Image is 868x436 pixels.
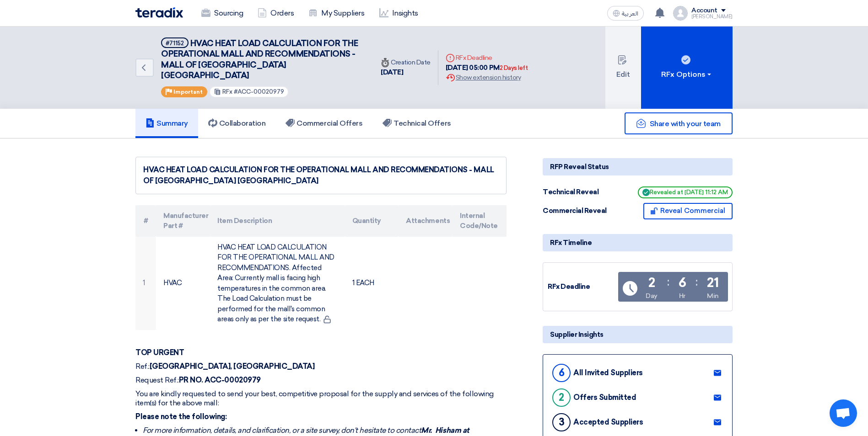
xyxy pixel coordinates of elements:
div: [DATE] [381,67,431,78]
div: Technical Reveal [543,187,611,197]
div: RFx Deadline [446,53,528,63]
div: Min [707,291,719,301]
strong: TOP URGENT [135,348,184,357]
div: #71152 [166,40,184,46]
div: Hr [679,291,685,301]
div: 3 [552,413,571,431]
p: Request Ref.: [135,376,507,385]
strong: [GEOGRAPHIC_DATA], [GEOGRAPHIC_DATA] [150,362,315,371]
div: 21 [707,276,718,289]
th: # [135,205,156,237]
img: Teradix logo [135,7,183,18]
span: Revealed at [DATE] 11:12 AM [638,186,733,198]
strong: Please note the following: [135,412,227,421]
div: : [667,274,669,290]
button: RFx Options [641,27,733,109]
button: Edit [605,27,641,109]
div: 2 [552,388,571,407]
td: HVAC [156,237,210,330]
h5: Technical Offers [383,119,451,128]
td: 1 EACH [345,237,399,330]
div: 6 [552,364,571,382]
div: All Invited Suppliers [573,368,643,377]
div: 6 [679,276,686,289]
div: Account [691,7,717,15]
th: Manufacturer Part # [156,205,210,237]
div: Day [646,291,658,301]
h5: Collaboration [208,119,266,128]
div: RFP Reveal Status [543,158,733,175]
div: [DATE] 05:00 PM [446,63,528,73]
span: RFx [222,88,232,95]
span: العربية [622,11,638,17]
div: Supplier Insights [543,326,733,343]
strong: PR NO. ACC-00020979 [179,376,261,384]
a: Summary [135,109,198,138]
div: Creation Date [381,58,431,67]
div: 2 Days left [500,64,528,73]
a: Commercial Offers [275,109,372,138]
p: You are kindly requested to send your best, competitive proposal for the supply and services of t... [135,389,507,408]
h5: HVAC HEAT LOAD CALCULATION FOR THE OPERATIONAL MALL AND RECOMMENDATIONS - MALL OF ARABIA JEDDAH [161,37,362,81]
div: Show extension history [446,73,528,82]
div: RFx Options [661,69,713,80]
th: Quantity [345,205,399,237]
a: Technical Offers [372,109,461,138]
div: RFx Timeline [543,234,733,251]
div: Commercial Reveal [543,206,611,216]
p: Ref.: [135,362,507,371]
div: Open chat [830,399,857,427]
button: العربية [607,6,644,21]
span: #ACC-00020979 [234,88,284,95]
a: Insights [372,3,426,23]
div: Accepted Suppliers [573,418,643,426]
a: My Suppliers [301,3,372,23]
td: 1 [135,237,156,330]
td: HVAC HEAT LOAD CALCULATION FOR THE OPERATIONAL MALL AND RECOMMENDATIONS. Affected Area: Currently... [210,237,345,330]
h5: Commercial Offers [286,119,362,128]
span: HVAC HEAT LOAD CALCULATION FOR THE OPERATIONAL MALL AND RECOMMENDATIONS - MALL OF [GEOGRAPHIC_DAT... [161,38,358,80]
div: [PERSON_NAME] [691,14,733,19]
span: Share with your team [650,119,721,128]
th: Attachments [399,205,453,237]
th: Item Description [210,205,345,237]
h5: Summary [146,119,188,128]
button: Reveal Commercial [643,203,733,219]
th: Internal Code/Note [453,205,507,237]
img: profile_test.png [673,6,688,21]
a: Orders [250,3,301,23]
a: Sourcing [194,3,250,23]
div: RFx Deadline [548,282,616,292]
div: Offers Submitted [573,393,636,402]
div: HVAC HEAT LOAD CALCULATION FOR THE OPERATIONAL MALL AND RECOMMENDATIONS - MALL OF [GEOGRAPHIC_DAT... [143,165,499,186]
div: : [695,274,698,290]
span: Important [173,89,203,95]
a: Collaboration [198,109,276,138]
div: 2 [648,276,655,289]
